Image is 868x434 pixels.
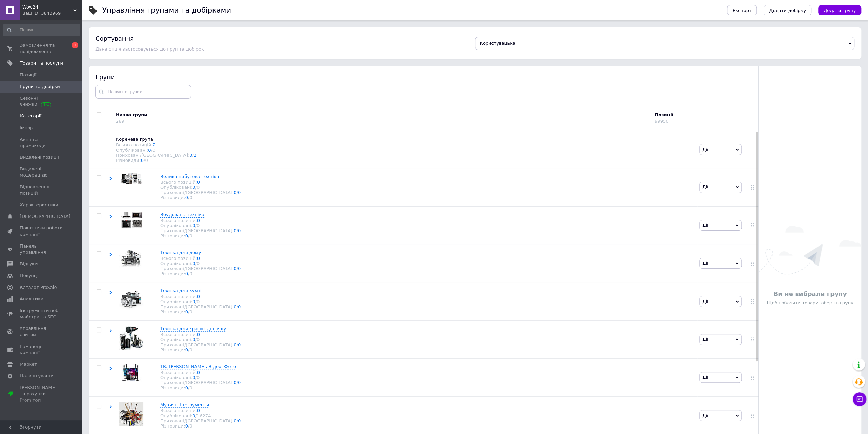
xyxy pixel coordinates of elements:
a: 0 [234,228,236,233]
span: Дії [702,413,708,418]
div: Опубліковані: [160,185,241,190]
a: 0 [192,261,195,266]
a: 2 [194,153,196,158]
span: Дії [702,337,708,342]
span: Дії [702,223,708,228]
span: Гаманець компанії [20,344,63,356]
button: Експорт [727,5,757,15]
a: 0 [234,266,236,271]
span: Налаштування [20,373,55,379]
span: Велика побутова техніка [160,174,219,179]
a: 0 [185,195,188,200]
span: Дії [702,375,708,380]
div: Всього позицій: [160,332,241,337]
a: 0 [141,158,144,163]
span: Wow24 [22,4,73,10]
a: 0 [197,294,200,299]
div: Prom топ [20,397,63,403]
button: Чат з покупцем [853,392,866,406]
span: 1 [72,42,78,48]
div: 0 [145,158,148,163]
div: 289 [116,118,124,124]
span: Дії [702,261,708,266]
span: Техніка для дому [160,250,201,255]
span: Показники роботи компанії [20,225,63,237]
a: 0 [192,185,195,190]
a: 0 [238,190,241,195]
img: ТВ, Аудіо, Відео, Фото [119,364,143,381]
span: Аналітика [20,296,43,302]
a: 0 [238,266,241,271]
span: Групи та добірки [20,84,60,90]
a: 0 [185,423,188,429]
div: Опубліковані: [160,223,241,228]
div: 0 [189,423,192,429]
div: 0 [197,299,200,304]
div: Різновиди: [116,158,692,163]
span: Відновлення позицій [20,184,63,196]
span: / [195,375,200,380]
div: 0 [197,185,200,190]
img: Велика побутова техніка [119,173,143,184]
span: Категорії [20,113,41,119]
a: 0 [234,418,236,423]
span: / [237,304,241,309]
span: Техніка для кухні [160,288,201,293]
img: Техніка для краси і догляду [119,326,143,350]
div: 0 [189,195,192,200]
span: Коренева група [116,137,153,142]
span: / [188,347,192,352]
a: 0 [238,418,241,423]
a: 0 [238,304,241,309]
a: 0 [192,223,195,228]
div: 0 [197,337,200,342]
div: Різновиди: [160,309,241,314]
span: Товари та послуги [20,60,63,66]
span: Позиції [20,72,36,78]
span: / [237,228,241,233]
img: Техніка для кухні [119,288,143,311]
div: Приховані/[GEOGRAPHIC_DATA]: [116,153,692,158]
span: Експорт [733,8,752,13]
a: 0 [192,299,195,304]
div: Опубліковані: [160,261,241,266]
span: Замовлення та повідомлення [20,42,63,55]
div: Всього позицій: [160,218,241,223]
span: / [195,185,200,190]
a: 0 [197,332,200,337]
div: Всього позицій: [160,256,241,261]
span: / [188,309,192,314]
span: [PERSON_NAME] та рахунки [20,384,63,403]
div: Приховані/[GEOGRAPHIC_DATA]: [160,228,241,233]
span: / [195,223,200,228]
h1: Управління групами та добірками [102,6,231,14]
a: 0 [197,370,200,375]
span: / [237,418,241,423]
a: 0 [238,342,241,347]
span: Додати групу [824,8,856,13]
span: / [195,337,200,342]
span: Додати добірку [769,8,806,13]
span: Інструменти веб-майстра та SEO [20,308,63,320]
span: Дії [702,147,708,152]
img: Вбудована техніка [119,212,143,229]
span: Каталог ProSale [20,284,57,291]
img: Музичні інструменти [119,402,143,426]
span: Сезонні знижки [20,95,63,108]
a: 0 [234,342,236,347]
p: Щоб побачити товари, оберіть групу [762,300,858,306]
a: 0 [197,218,200,223]
a: 0 [185,309,188,314]
div: Опубліковані: [160,299,241,304]
a: 0 [238,228,241,233]
div: Різновиди: [160,233,241,238]
div: 0 [197,375,200,380]
span: [DEMOGRAPHIC_DATA] [20,213,70,220]
div: Опубліковані: [160,337,241,342]
div: Різновиди: [160,347,241,352]
input: Пошук [3,24,80,36]
span: Акції та промокоди [20,137,63,149]
div: Різновиди: [160,195,241,200]
input: Пошук по групах [95,85,191,99]
div: Групи [95,73,752,81]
